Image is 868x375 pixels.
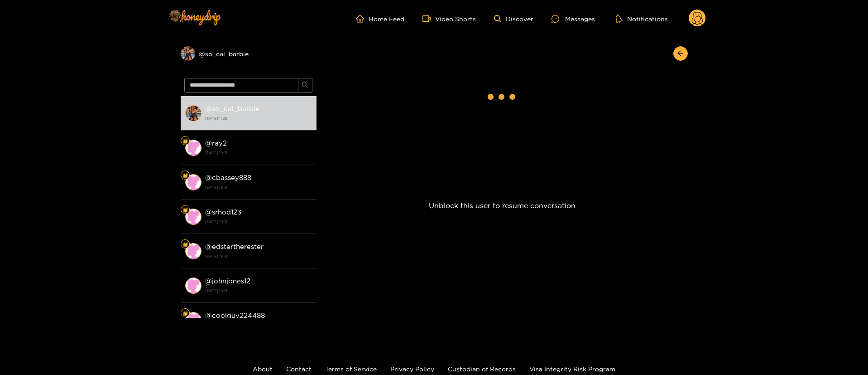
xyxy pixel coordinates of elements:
a: Video Shorts [422,15,476,23]
img: Fan Level [182,138,188,144]
img: conversation [185,140,201,156]
strong: [DATE] 19:31 [205,252,312,260]
strong: @ srhod123 [205,208,241,216]
button: arrow-left [673,46,688,61]
span: search [302,82,308,89]
a: About [253,365,273,372]
a: Visa Integrity Risk Program [529,365,615,372]
div: Unblock this user to resume conversation [317,74,688,337]
img: conversation [185,174,201,190]
strong: @ coolguy224488 [205,312,265,319]
a: Privacy Policy [390,365,434,372]
strong: [DATE] 11:32 [205,114,312,122]
img: conversation [185,312,201,328]
a: Terms of Service [325,365,377,372]
strong: [DATE] 19:31 [205,287,312,295]
img: Fan Level [182,311,188,316]
a: Home Feed [356,15,404,23]
img: conversation [185,278,201,294]
img: conversation [185,243,201,259]
img: Fan Level [182,207,188,213]
strong: @ ray2 [205,139,227,147]
img: Fan Level [182,173,188,178]
strong: @ edstertherester [205,243,264,250]
img: Fan Level [182,242,188,247]
img: conversation [185,209,201,225]
span: home [356,15,369,23]
div: @so_cal_barbie [181,46,317,61]
a: Discover [494,15,533,23]
span: video-camera [422,15,435,23]
div: Messages [551,14,595,24]
strong: @ so_cal_barbie [205,105,259,112]
strong: [DATE] 19:31 [205,183,312,191]
strong: [DATE] 19:31 [205,149,312,157]
button: search [298,78,312,93]
strong: @ johnjones12 [205,277,250,285]
a: Contact [286,365,312,372]
span: arrow-left [677,50,684,58]
strong: [DATE] 19:31 [205,218,312,226]
button: Notifications [613,14,671,23]
a: Custodian of Records [448,365,516,372]
strong: @ cbassey888 [205,174,251,181]
img: conversation [185,105,201,122]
